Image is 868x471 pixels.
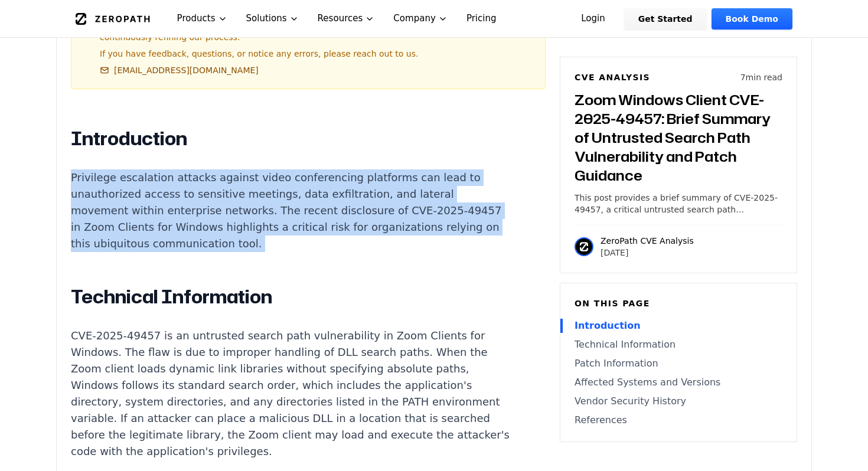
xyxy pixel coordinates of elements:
[100,48,536,60] p: If you have feedback, questions, or notice any errors, please reach out to us.
[575,319,782,333] a: Introduction
[71,127,510,151] h2: Introduction
[624,8,707,30] a: Get Started
[575,356,782,371] a: Patch Information
[575,237,593,256] img: ZeroPath CVE Analysis
[575,71,650,83] h6: CVE Analysis
[100,64,259,76] a: [EMAIL_ADDRESS][DOMAIN_NAME]
[601,247,694,259] p: [DATE]
[601,235,694,247] p: ZeroPath CVE Analysis
[575,338,782,352] a: Technical Information
[575,297,782,309] h6: On this page
[71,169,510,252] p: Privilege escalation attacks against video conferencing platforms can lead to unauthorized access...
[71,285,510,309] h2: Technical Information
[575,192,782,215] p: This post provides a brief summary of CVE-2025-49457, a critical untrusted search path vulnerabil...
[740,71,782,83] p: 7 min read
[71,328,510,460] p: CVE-2025-49457 is an untrusted search path vulnerability in Zoom Clients for Windows. The flaw is...
[575,375,782,390] a: Affected Systems and Versions
[575,413,782,427] a: References
[567,8,619,30] a: Login
[575,90,782,185] h3: Zoom Windows Client CVE-2025-49457: Brief Summary of Untrusted Search Path Vulnerability and Patc...
[712,8,792,30] a: Book Demo
[575,394,782,408] a: Vendor Security History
